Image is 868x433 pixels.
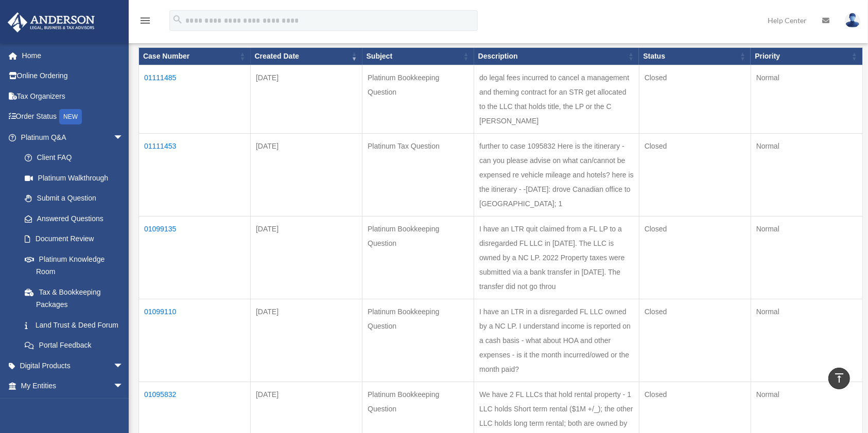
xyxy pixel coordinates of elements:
[474,299,639,382] td: I have an LTR in a disregarded FL LLC owned by a NC LP. I understand income is reported on a cash...
[639,299,751,382] td: Closed
[14,168,134,188] a: Platinum Walkthrough
[14,188,134,209] a: Submit a Question
[639,65,751,134] td: Closed
[14,208,129,229] a: Answered Questions
[14,282,134,315] a: Tax & Bookkeeping Packages
[362,299,474,382] td: Platinum Bookkeeping Question
[251,217,362,299] td: [DATE]
[139,299,251,382] td: 01099110
[362,217,474,299] td: Platinum Bookkeeping Question
[7,66,139,86] a: Online Ordering
[113,127,134,148] span: arrow_drop_down
[251,299,362,382] td: [DATE]
[828,368,850,389] a: vertical_align_top
[474,217,639,299] td: I have an LTR quit claimed from a FL LP to a disregarded FL LLC in [DATE]. The LLC is owned by a ...
[751,65,862,134] td: Normal
[7,355,139,376] a: Digital Productsarrow_drop_down
[7,106,139,128] a: Order StatusNEW
[251,48,362,65] th: Created Date: activate to sort column ascending
[139,14,151,27] i: menu
[14,229,134,249] a: Document Review
[14,315,134,335] a: Land Trust & Deed Forum
[751,134,862,217] td: Normal
[5,12,98,32] img: Anderson Advisors Platinum Portal
[139,48,251,65] th: Case Number: activate to sort column ascending
[7,86,139,106] a: Tax Organizers
[639,48,751,65] th: Status: activate to sort column ascending
[751,299,862,382] td: Normal
[251,65,362,134] td: [DATE]
[251,134,362,217] td: [DATE]
[362,48,474,65] th: Subject: activate to sort column ascending
[14,148,134,168] a: Client FAQ
[7,45,139,66] a: Home
[474,65,639,134] td: do legal fees incurred to cancel a management and theming contract for an STR get allocated to th...
[362,134,474,217] td: Platinum Tax Question
[7,376,139,396] a: My Entitiesarrow_drop_down
[14,249,134,282] a: Platinum Knowledge Room
[7,396,139,417] a: My Anderson Teamarrow_drop_down
[474,134,639,217] td: further to case 1095832 Here is the itinerary - can you please advise on what can/cannot be expen...
[113,396,134,417] span: arrow_drop_down
[833,372,845,384] i: vertical_align_top
[14,335,134,356] a: Portal Feedback
[172,14,183,25] i: search
[113,355,134,376] span: arrow_drop_down
[139,217,251,299] td: 01099135
[59,109,82,124] div: NEW
[7,127,134,148] a: Platinum Q&Aarrow_drop_down
[362,65,474,134] td: Platinum Bookkeeping Question
[751,217,862,299] td: Normal
[639,134,751,217] td: Closed
[139,134,251,217] td: 01111453
[474,48,639,65] th: Description: activate to sort column ascending
[113,376,134,397] span: arrow_drop_down
[639,217,751,299] td: Closed
[139,18,151,27] a: menu
[845,13,860,28] img: User Pic
[139,65,251,134] td: 01111485
[751,48,862,65] th: Priority: activate to sort column ascending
